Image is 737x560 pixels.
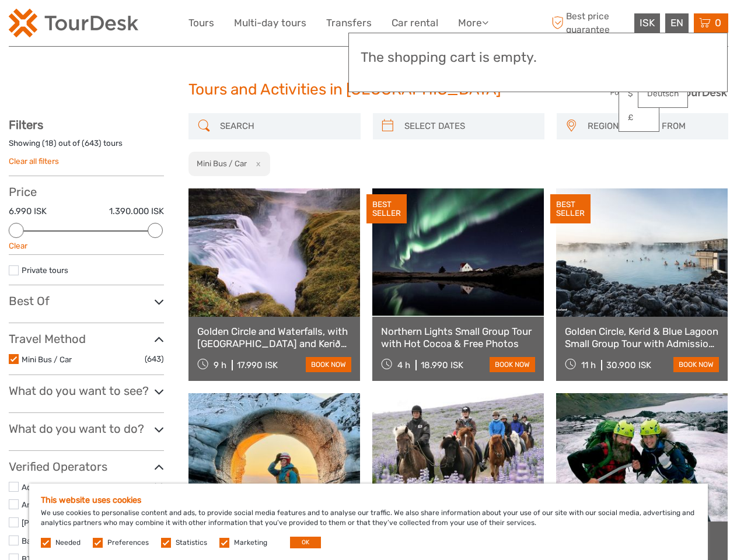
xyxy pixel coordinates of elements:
[381,325,535,349] a: Northern Lights Small Group Tour with Hot Cocoa & Free Photos
[197,325,351,349] a: Golden Circle and Waterfalls, with [GEOGRAPHIC_DATA] and Kerið in small group
[640,17,655,29] span: ISK
[109,205,164,218] label: 1.390.000 ISK
[215,116,354,136] input: SEARCH
[22,518,84,527] a: [PERSON_NAME]
[397,360,410,370] span: 4 h
[9,294,164,308] h3: Best Of
[45,138,54,149] label: 18
[134,18,148,32] button: Open LiveChat chat widget
[565,325,719,349] a: Golden Circle, Kerid & Blue Lagoon Small Group Tour with Admission Ticket
[673,357,719,372] a: book now
[85,138,99,149] label: 643
[16,20,132,30] p: We're away right now. Please check back later!
[22,265,68,275] a: Private tours
[421,360,463,370] div: 18.990 ISK
[610,85,728,100] img: PurchaseViaTourDesk.png
[145,352,164,366] span: (643)
[458,15,488,32] a: More
[490,357,535,372] a: book now
[22,500,87,509] a: Arctic Adventures
[9,384,164,398] h3: What do you want to see?
[619,107,659,128] a: £
[9,9,138,37] img: 120-15d4194f-c635-41b9-a512-a3cb382bfb57_logo_small.png
[582,117,722,136] button: REGION / STARTS FROM
[306,357,351,372] a: book now
[713,17,723,29] span: 0
[249,157,264,170] button: x
[22,355,72,364] a: Mini Bus / Car
[176,538,207,548] label: Statistics
[290,537,321,548] button: OK
[9,118,43,132] strong: Filters
[22,482,88,492] a: Adventure Vikings
[550,194,591,223] div: BEST SELLER
[400,116,539,136] input: SELECT DATES
[29,484,708,560] div: We use cookies to personalise content and ads, to provide social media features and to analyse ou...
[638,83,687,104] a: Deutsch
[107,538,149,548] label: Preferences
[9,138,164,156] div: Showing ( ) out of ( ) tours
[665,13,689,33] div: EN
[197,159,247,168] h2: Mini Bus / Car
[234,538,267,548] label: Marketing
[9,205,47,218] label: 6.990 ISK
[9,460,164,474] h3: Verified Operators
[188,15,214,32] a: Tours
[366,194,407,223] div: BEST SELLER
[392,15,438,32] a: Car rental
[361,50,715,66] h3: The shopping cart is empty.
[237,360,278,370] div: 17.990 ISK
[9,185,164,199] h3: Price
[549,10,631,36] span: Best price guarantee
[22,536,50,545] a: BagBee
[9,422,164,436] h3: What do you want to do?
[9,240,164,251] div: Clear
[619,83,659,104] a: $
[214,360,226,370] span: 9 h
[326,15,372,32] a: Transfers
[581,360,596,370] span: 11 h
[41,495,696,505] h5: This website uses cookies
[9,332,164,346] h3: Travel Method
[188,80,549,99] h1: Tours and Activities in [GEOGRAPHIC_DATA]
[153,480,164,494] span: (9)
[55,538,81,548] label: Needed
[234,15,306,32] a: Multi-day tours
[9,156,59,166] a: Clear all filters
[606,360,651,370] div: 30.900 ISK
